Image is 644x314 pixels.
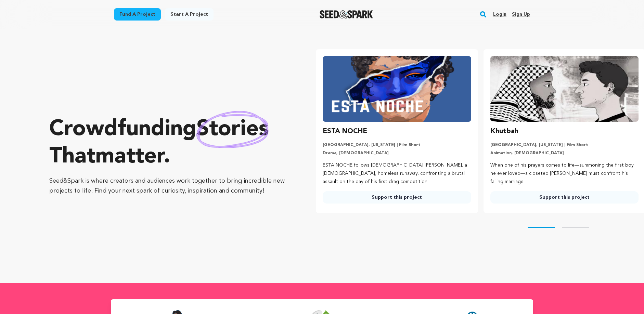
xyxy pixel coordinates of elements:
[490,56,639,122] img: Khutbah image
[323,142,471,148] p: [GEOGRAPHIC_DATA], [US_STATE] | Film Short
[323,56,471,122] img: ESTA NOCHE image
[165,8,214,21] a: Start a project
[320,10,373,18] img: Seed&Spark Logo Dark Mode
[490,126,518,137] h3: Khutbah
[323,126,367,137] h3: ESTA NOCHE
[512,9,530,20] a: Sign up
[323,191,471,204] a: Support this project
[490,151,639,156] p: Animation, [DEMOGRAPHIC_DATA]
[493,9,506,20] a: Login
[323,151,471,156] p: Drama, [DEMOGRAPHIC_DATA]
[490,142,639,148] p: [GEOGRAPHIC_DATA], [US_STATE] | Film Short
[49,116,288,171] p: Crowdfunding that .
[490,191,639,204] a: Support this project
[323,161,471,186] p: ESTA NOCHE follows [DEMOGRAPHIC_DATA] [PERSON_NAME], a [DEMOGRAPHIC_DATA], homeless runaway, conf...
[114,8,161,21] a: Fund a project
[95,146,164,168] span: matter
[490,161,639,186] p: When one of his prayers comes to life—summoning the first boy he ever loved—a closeted [PERSON_NA...
[320,10,373,18] a: Seed&Spark Homepage
[49,176,288,196] p: Seed&Spark is where creators and audiences work together to bring incredible new projects to life...
[196,111,269,148] img: hand sketched image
